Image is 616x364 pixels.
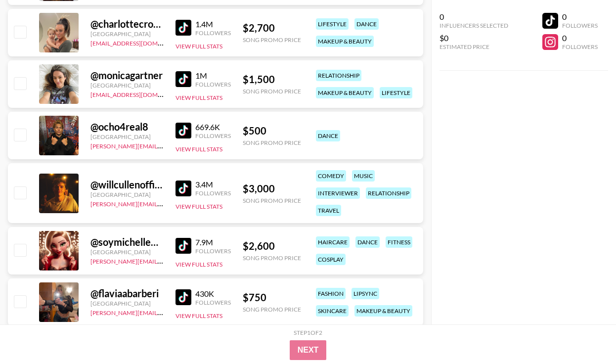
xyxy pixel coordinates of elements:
div: haircare [316,236,350,248]
iframe: Drift Widget Chat Controller [567,315,604,352]
div: lipsync [352,288,379,299]
button: View Full Stats [176,145,222,153]
div: Song Promo Price [243,197,301,204]
div: @ soymichellemarti [90,236,164,248]
img: TikTok [176,238,191,254]
img: TikTok [176,289,191,305]
div: Followers [562,22,598,29]
button: View Full Stats [176,43,222,50]
div: Followers [195,189,231,197]
div: Song Promo Price [243,88,301,95]
div: lifestyle [316,18,349,30]
div: comedy [316,170,346,182]
div: lifestyle [380,87,412,98]
div: [GEOGRAPHIC_DATA] [90,300,164,307]
div: @ monicagartner [90,69,164,82]
div: 1.4M [195,19,231,29]
div: [GEOGRAPHIC_DATA] [90,191,164,198]
button: View Full Stats [176,203,222,210]
div: [GEOGRAPHIC_DATA] [90,248,164,256]
button: View Full Stats [176,312,222,319]
div: 0 [562,12,598,22]
button: Next [290,340,327,360]
a: [PERSON_NAME][EMAIL_ADDRESS][DOMAIN_NAME] [90,198,237,208]
div: makeup & beauty [354,305,412,317]
div: Followers [195,29,231,37]
div: Followers [195,81,231,88]
img: TikTok [176,123,191,138]
button: View Full Stats [176,94,222,101]
div: Influencers Selected [440,22,508,29]
div: makeup & beauty [316,87,374,98]
div: $ 500 [243,125,301,137]
div: Followers [195,247,231,255]
img: TikTok [176,20,191,36]
button: View Full Stats [176,261,222,268]
div: 0 [562,33,598,43]
div: Estimated Price [440,43,508,50]
div: $ 2,600 [243,240,301,252]
div: 1M [195,71,231,81]
div: 7.9M [195,237,231,247]
div: Song Promo Price [243,36,301,44]
div: $ 1,500 [243,73,301,86]
img: TikTok [176,71,191,87]
div: dance [354,18,379,30]
div: cosplay [316,254,346,265]
div: $0 [440,33,508,43]
div: 0 [440,12,508,22]
div: Song Promo Price [243,306,301,313]
div: interviewer [316,187,360,199]
div: $ 3,000 [243,182,301,195]
div: relationship [366,187,411,199]
div: fashion [316,288,346,299]
div: 669.6K [195,122,231,132]
a: [EMAIL_ADDRESS][DOMAIN_NAME] [90,89,190,98]
a: [EMAIL_ADDRESS][DOMAIN_NAME] [90,38,190,47]
div: Followers [195,132,231,139]
div: dance [316,130,340,141]
div: @ willcullenofficial [90,179,164,191]
div: [GEOGRAPHIC_DATA] [90,82,164,89]
img: TikTok [176,181,191,196]
a: [PERSON_NAME][EMAIL_ADDRESS][PERSON_NAME][DOMAIN_NAME] [90,140,284,150]
div: skincare [316,305,349,317]
div: music [352,170,375,182]
div: [GEOGRAPHIC_DATA] [90,133,164,140]
div: Song Promo Price [243,254,301,262]
div: Followers [562,43,598,50]
div: 3.4M [195,180,231,189]
div: @ flaviaabarberi [90,287,164,300]
a: [PERSON_NAME][EMAIL_ADDRESS][DOMAIN_NAME] [90,307,237,317]
div: 430K [195,289,231,299]
a: [PERSON_NAME][EMAIL_ADDRESS][DOMAIN_NAME] [90,256,237,265]
div: travel [316,205,341,216]
div: fitness [386,236,412,248]
div: @ charlottecrosby [90,18,164,30]
div: Step 1 of 2 [294,329,322,336]
div: @ ocho4real8 [90,121,164,133]
div: $ 2,700 [243,22,301,34]
div: Song Promo Price [243,139,301,146]
div: [GEOGRAPHIC_DATA] [90,30,164,38]
div: makeup & beauty [316,36,374,47]
div: $ 750 [243,291,301,304]
div: relationship [316,70,361,81]
div: dance [355,236,380,248]
div: Followers [195,299,231,306]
